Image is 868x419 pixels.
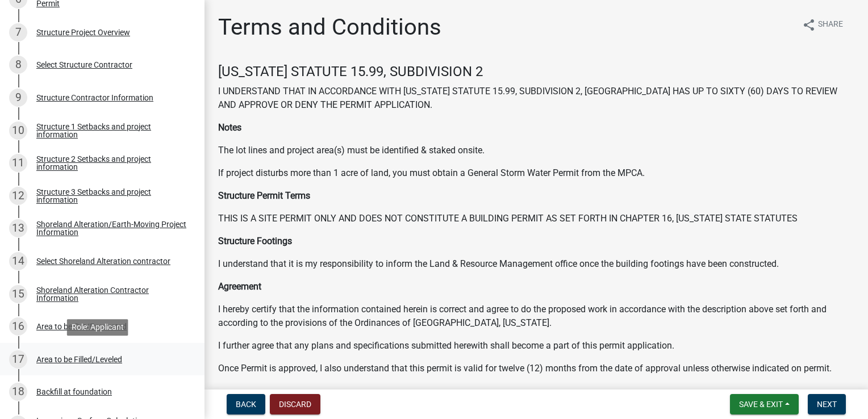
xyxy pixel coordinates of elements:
div: 17 [9,350,27,368]
span: Next [817,400,837,409]
button: Next [808,394,846,414]
p: I further agree that any plans and specifications submitted herewith shall become a part of this ... [218,339,854,353]
p: THIS IS A SITE PERMIT ONLY AND DOES NOT CONSTITUTE A BUILDING PERMIT AS SET FORTH IN CHAPTER 16, ... [218,212,854,225]
p: I hereby certify that the information contained herein is correct and agree to do the proposed wo... [218,303,854,330]
div: 9 [9,89,27,107]
p: I UNDERSTAND THAT IN ACCORDANCE WITH [US_STATE] STATUTE 15.99, SUBDIVISION 2, [GEOGRAPHIC_DATA] H... [218,85,854,112]
div: Role: Applicant [67,319,128,336]
div: Shoreland Alteration Contractor Information [36,286,186,302]
div: 8 [9,56,27,74]
div: 10 [9,121,27,140]
div: 16 [9,317,27,336]
div: 14 [9,252,27,270]
div: Structure 2 Setbacks and project information [36,155,186,171]
div: 15 [9,285,27,303]
span: Back [236,400,256,409]
i: share [802,18,816,32]
div: Structure 3 Setbacks and project information [36,188,186,204]
p: The lot lines and project area(s) must be identified & staked onsite. [218,144,854,157]
strong: Agreement [218,281,261,292]
strong: Structure Permit Terms [218,190,310,201]
h1: Terms and Conditions [218,14,441,41]
button: Discard [270,394,320,414]
div: Area to be Cut/Excavated [36,322,127,330]
div: Select Structure Contractor [36,61,132,69]
h4: [US_STATE] STATUTE 15.99, SUBDIVISION 2 [218,64,854,80]
div: 11 [9,154,27,172]
div: Select Shoreland Alteration contractor [36,257,170,265]
div: Structure Contractor Information [36,94,153,102]
button: Back [227,394,265,414]
p: If project disturbs more than 1 acre of land, you must obtain a General Storm Water Permit from t... [218,166,854,180]
div: 13 [9,219,27,237]
button: shareShare [793,14,852,36]
div: Structure Project Overview [36,28,130,36]
div: Area to be Filled/Leveled [36,355,122,363]
div: Structure 1 Setbacks and project information [36,123,186,139]
p: Once Permit is approved, I also understand that this permit is valid for twelve (12) months from ... [218,362,854,375]
div: 12 [9,187,27,205]
p: I understand that it is my responsibility to inform the Land & Resource Management office once th... [218,257,854,271]
div: 7 [9,23,27,41]
span: Share [818,18,843,32]
span: Save & Exit [739,400,783,409]
div: Shoreland Alteration/Earth-Moving Project Information [36,220,186,236]
strong: Notes [218,122,241,133]
strong: Structure Footings [218,236,292,246]
div: 18 [9,383,27,401]
div: Backfill at foundation [36,388,112,396]
button: Save & Exit [730,394,799,414]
